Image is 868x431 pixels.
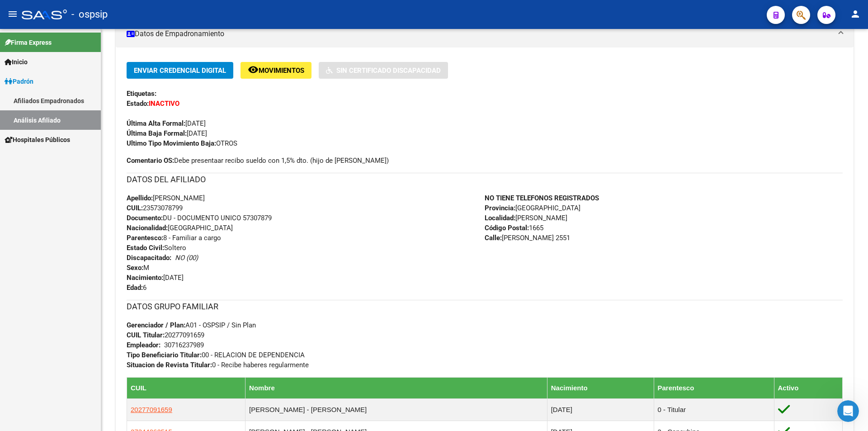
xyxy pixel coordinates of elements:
th: Nacimiento [547,377,654,398]
span: Firma Express [5,38,52,47]
strong: Etiquetas: [127,90,156,98]
mat-expansion-panel-header: Datos de Empadronamiento [116,20,854,47]
span: 00 - RELACION DE DEPENDENCIA [127,351,305,359]
span: 20277091659 [131,406,172,413]
span: 1665 [485,224,543,232]
span: A01 - OSPSIP / Sin Plan [127,321,256,329]
strong: Situacion de Revista Titular: [127,361,212,369]
span: Enviar Credencial Digital [134,66,226,75]
span: 20277091659 [127,331,204,339]
strong: Discapacitado: [127,254,171,262]
iframe: Intercom live chat [837,400,859,422]
span: Debe presentaar recibo sueldo con 1,5% dto. (hijo de [PERSON_NAME]) [127,156,389,166]
strong: Apellido: [127,194,153,202]
strong: Última Alta Formal: [127,119,185,128]
th: Nombre [245,377,547,398]
span: [DATE] [127,274,184,282]
strong: NO TIENE TELEFONOS REGISTRADOS [485,194,599,202]
span: 0 - Recibe haberes regularmente [127,361,309,369]
span: M [127,264,149,272]
span: [GEOGRAPHIC_DATA] [485,204,580,212]
span: [DATE] [127,119,206,128]
span: Soltero [127,244,186,252]
strong: INACTIVO [149,99,179,108]
strong: Sexo: [127,264,143,272]
span: Inicio [5,57,28,67]
h3: DATOS GRUPO FAMILIAR [127,300,843,313]
strong: Tipo Beneficiario Titular: [127,351,202,359]
strong: Estado: [127,99,149,108]
span: [PERSON_NAME] 2551 [485,234,570,242]
span: 23573078799 [127,204,183,212]
button: Sin Certificado Discapacidad [319,62,448,79]
span: Hospitales Públicos [5,135,70,145]
span: Sin Certificado Discapacidad [336,66,441,75]
strong: Ultimo Tipo Movimiento Baja: [127,139,216,147]
mat-icon: remove_red_eye [248,64,259,75]
button: Enviar Credencial Digital [127,62,233,79]
mat-icon: person [850,9,861,19]
th: Parentesco [654,377,774,398]
span: OTROS [127,139,237,147]
strong: Empleador: [127,341,160,349]
i: NO (00) [175,254,198,262]
strong: Edad: [127,284,143,292]
span: [PERSON_NAME] [485,214,567,222]
div: 30716237989 [164,340,204,350]
span: Padrón [5,76,33,86]
strong: Código Postal: [485,224,529,232]
span: [DATE] [127,129,207,137]
strong: Documento: [127,214,163,222]
th: CUIL [127,377,245,398]
span: [GEOGRAPHIC_DATA] [127,224,233,232]
span: 8 - Familiar a cargo [127,234,221,242]
button: Movimientos [241,62,311,79]
span: [PERSON_NAME] [127,194,205,202]
span: 6 [127,284,146,292]
span: DU - DOCUMENTO UNICO 57307879 [127,214,272,222]
td: [PERSON_NAME] - [PERSON_NAME] [245,398,547,421]
span: - ospsip [71,5,108,24]
strong: Provincia: [485,204,515,212]
strong: Comentario OS: [127,156,174,165]
span: Movimientos [259,66,304,75]
mat-icon: menu [7,9,18,19]
strong: Calle: [485,234,502,242]
strong: CUIL Titular: [127,331,165,339]
h3: DATOS DEL AFILIADO [127,173,843,186]
strong: Estado Civil: [127,244,164,252]
strong: Nacimiento: [127,274,163,282]
strong: Gerenciador / Plan: [127,321,185,329]
th: Activo [774,377,842,398]
strong: Parentesco: [127,234,163,242]
strong: Localidad: [485,214,515,222]
td: [DATE] [547,398,654,421]
mat-panel-title: Datos de Empadronamiento [127,29,832,39]
strong: CUIL: [127,204,143,212]
td: 0 - Titular [654,398,774,421]
strong: Nacionalidad: [127,224,168,232]
strong: Última Baja Formal: [127,129,187,137]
